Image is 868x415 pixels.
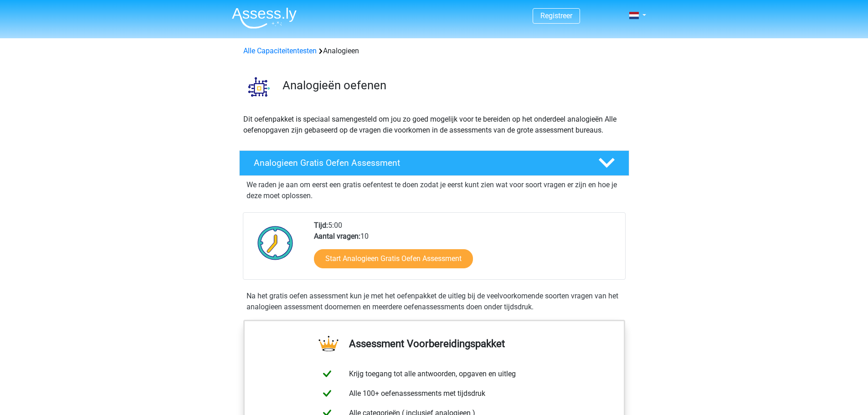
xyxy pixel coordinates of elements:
p: We raden je aan om eerst een gratis oefentest te doen zodat je eerst kunt zien wat voor soort vra... [247,179,622,201]
a: Start Analogieen Gratis Oefen Assessment [314,249,473,268]
div: 5:00 10 [307,220,625,279]
div: Na het gratis oefen assessment kun je met het oefenpakket de uitleg bij de veelvoorkomende soorte... [243,291,626,313]
img: analogieen [240,67,278,106]
h4: Analogieen Gratis Oefen Assessment [254,158,584,168]
a: Registreer [540,11,572,20]
h3: Analogieën oefenen [282,78,622,92]
a: Alle Capaciteitentesten [243,46,317,55]
img: Assessly [232,7,297,29]
div: Analogieen [240,46,629,56]
a: Analogieen Gratis Oefen Assessment [236,150,633,176]
img: Klok [252,220,298,266]
b: Aantal vragen: [314,232,360,241]
b: Tijd: [314,221,328,230]
p: Dit oefenpakket is speciaal samengesteld om jou zo goed mogelijk voor te bereiden op het onderdee... [243,114,625,136]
